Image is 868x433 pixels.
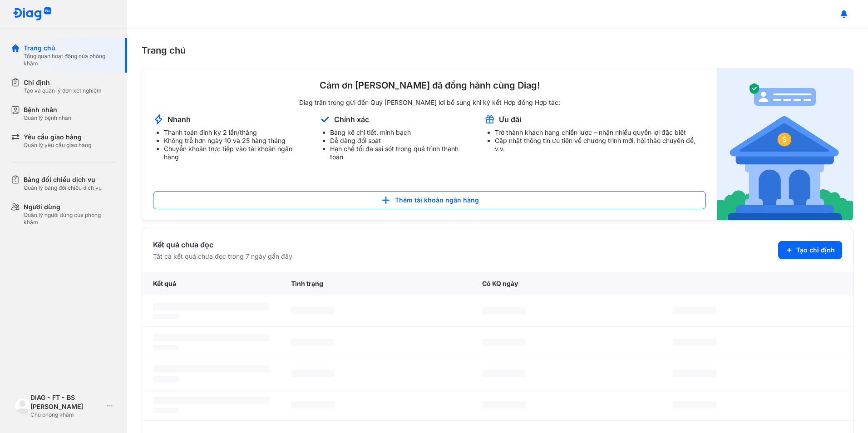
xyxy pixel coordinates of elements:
div: Tình trạng [280,272,471,295]
span: Tạo chỉ định [796,246,835,255]
button: Thêm tài khoản ngân hàng [153,191,706,209]
span: ‌ [153,303,269,310]
div: Chủ phòng khám [30,411,104,418]
span: ‌ [153,365,269,373]
img: account-announcement [319,114,330,125]
span: ‌ [482,307,526,315]
span: ‌ [482,401,526,408]
div: Chỉ định [24,78,102,87]
span: ‌ [291,307,335,315]
div: Kết quả [142,272,280,295]
span: ‌ [153,397,269,404]
span: ‌ [153,314,178,319]
div: Cảm ơn [PERSON_NAME] đã đồng hành cùng Diag! [153,79,706,91]
div: Trang chủ [24,44,116,53]
span: ‌ [153,345,178,350]
img: account-announcement [484,114,495,125]
li: Bảng kê chi tiết, minh bạch [330,128,473,137]
li: Chuyển khoản trực tiếp vào tài khoản ngân hàng [164,145,308,161]
div: Chính xác [334,114,369,124]
div: Bảng đối chiếu dịch vụ [24,175,102,184]
span: ‌ [153,376,178,382]
span: ‌ [673,401,716,408]
span: ‌ [673,339,716,346]
span: ‌ [482,339,526,346]
span: ‌ [291,339,335,346]
span: ‌ [153,408,178,413]
li: Thanh toán định kỳ 2 lần/tháng [164,128,308,137]
div: DIAG - FT - BS [PERSON_NAME] [30,393,104,411]
div: Tổng quan hoạt động của phòng khám [24,53,116,67]
li: Cập nhật thông tin ưu tiên về chương trình mới, hội thảo chuyên đề, v.v. [495,137,706,153]
span: ‌ [482,370,526,377]
div: Quản lý bảng đối chiếu dịch vụ [24,184,102,192]
div: Yêu cầu giao hàng [24,133,91,142]
div: Nhanh [168,114,191,124]
img: account-announcement [153,114,164,125]
div: Bệnh nhân [24,105,71,114]
div: Diag trân trọng gửi đến Quý [PERSON_NAME] lợi bổ sung khi ký kết Hợp đồng Hợp tác: [153,98,706,107]
div: Quản lý người dùng của phòng khám [24,212,116,226]
div: Có KQ ngày [471,272,662,295]
div: Người dùng [24,202,116,212]
span: ‌ [673,370,716,377]
button: Tạo chỉ định [778,241,842,259]
div: Ưu đãi [499,114,521,124]
span: ‌ [291,370,335,377]
div: Kết quả chưa đọc [153,239,292,250]
div: Quản lý yêu cầu giao hàng [24,142,91,149]
li: Dễ dàng đối soát [330,137,473,145]
img: logo [13,7,52,21]
span: ‌ [673,307,716,315]
img: account-announcement [717,69,853,220]
span: ‌ [291,401,335,408]
li: Không trễ hơn ngày 10 và 25 hàng tháng [164,137,308,145]
div: Tạo và quản lý đơn xét nghiệm [24,87,102,94]
div: Quản lý bệnh nhân [24,114,71,122]
span: ‌ [153,334,269,341]
li: Trở thành khách hàng chiến lược – nhận nhiều quyền lợi đặc biệt [495,128,706,137]
img: logo [15,398,30,413]
div: Tất cả kết quả chưa đọc trong 7 ngày gần đây [153,252,292,261]
div: Trang chủ [142,44,853,57]
li: Hạn chế tối đa sai sót trong quá trình thanh toán [330,145,473,161]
